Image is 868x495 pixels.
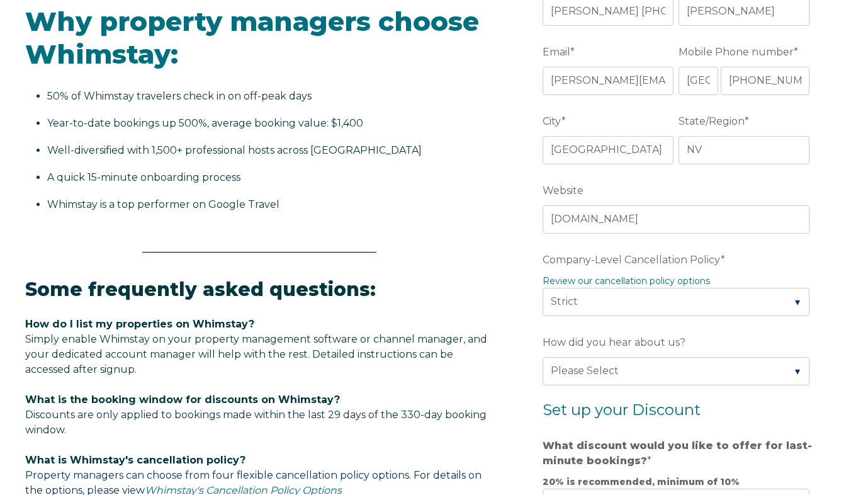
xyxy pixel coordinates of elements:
span: Email [543,42,570,62]
span: Some frequently asked questions: [25,278,376,301]
span: Well-diversified with 1,500+ professional hosts across [GEOGRAPHIC_DATA] [47,144,422,156]
span: Set up your Discount [543,401,701,419]
span: Simply enable Whimstay on your property management software or channel manager, and your dedicate... [25,333,487,375]
span: Discounts are only applied to bookings made within the last 29 days of the 330-day booking window. [25,409,487,436]
span: Mobile Phone number [679,42,794,62]
span: Year-to-date bookings up 500%, average booking value: $1,400 [47,117,363,129]
span: State/Region [679,111,745,131]
span: How did you hear about us? [543,333,685,352]
span: Whimstay is a top performer on Google Travel [47,198,279,210]
span: A quick 15-minute onboarding process [47,171,240,183]
span: Website [543,181,583,200]
span: What is Whimstay's cancellation policy? [25,454,245,466]
span: Company-Level Cancellation Policy [543,250,721,270]
span: City [543,111,561,131]
span: Why property managers choose Whimstay: [25,5,479,71]
span: 50% of Whimstay travelers check in on off-peak days [47,90,312,102]
span: What is the booking window for discounts on Whimstay? [25,394,340,406]
a: Review our cancellation policy options [543,275,710,287]
strong: 20% is recommended, minimum of 10% [543,476,740,487]
strong: What discount would you like to offer for last-minute bookings? [543,440,812,467]
span: How do I list my properties on Whimstay? [25,318,254,330]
